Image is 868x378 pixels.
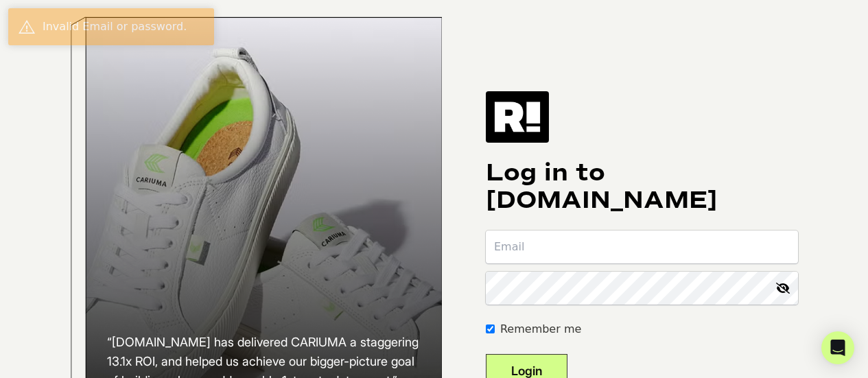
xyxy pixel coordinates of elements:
[486,159,798,214] h1: Log in to [DOMAIN_NAME]
[486,231,798,263] input: Email
[43,19,204,35] div: Invalid Email or password.
[821,331,854,364] div: Open Intercom Messenger
[486,91,549,142] img: Retention.com
[500,321,581,338] label: Remember me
